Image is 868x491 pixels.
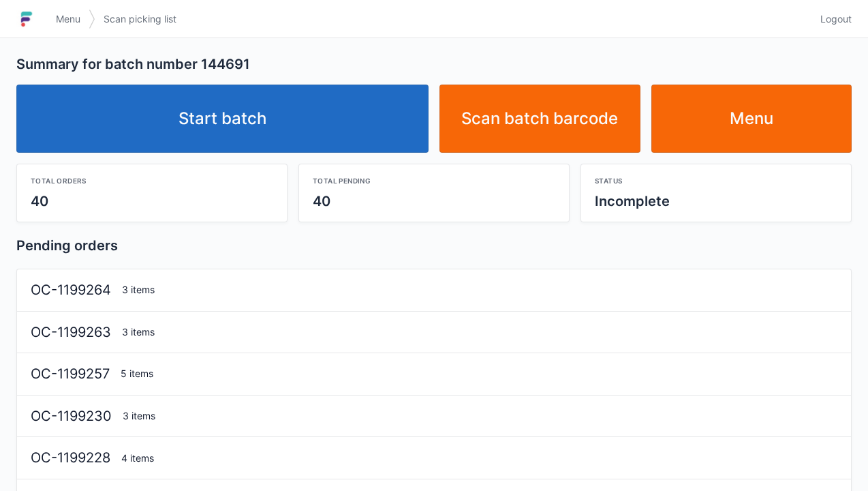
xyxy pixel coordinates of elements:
a: Start batch [16,85,429,153]
div: 3 items [117,325,843,339]
div: OC-1199228 [25,448,116,468]
a: Logout [812,7,852,31]
div: OC-1199263 [25,323,117,342]
h2: Summary for batch number 144691 [16,55,852,74]
a: Menu [651,85,852,153]
div: OC-1199230 [25,406,117,426]
div: 40 [313,192,555,211]
div: 4 items [116,451,843,465]
div: OC-1199257 [25,364,115,384]
div: OC-1199264 [25,280,117,300]
div: Total orders [31,175,273,186]
div: 3 items [117,409,843,423]
div: 40 [31,192,273,211]
div: Total pending [313,175,555,186]
span: Menu [56,12,80,26]
img: logo-small.jpg [16,8,37,30]
span: Scan picking list [104,12,176,26]
a: Scan picking list [95,7,185,31]
div: 5 items [115,367,843,381]
span: Logout [820,12,852,26]
img: svg> [89,3,95,35]
a: Scan batch barcode [439,85,640,153]
h2: Pending orders [16,236,852,255]
div: Status [595,175,837,186]
div: 3 items [117,283,843,297]
a: Menu [48,7,89,31]
div: Incomplete [595,192,837,211]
